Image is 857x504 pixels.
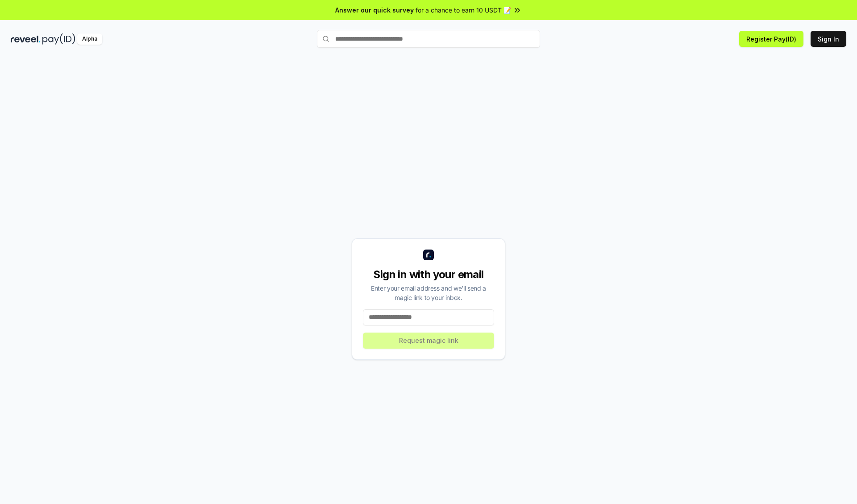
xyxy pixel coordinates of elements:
img: logo_small [423,250,434,260]
div: Enter your email address and we’ll send a magic link to your inbox. [363,283,494,302]
button: Register Pay(ID) [739,31,803,47]
span: for a chance to earn 10 USDT 📝 [416,5,511,15]
button: Sign In [811,31,846,47]
div: Sign in with your email [363,267,494,282]
span: Answer our quick survey [335,5,414,15]
div: Alpha [77,33,102,45]
img: reveel_dark [11,33,41,45]
img: pay_id [42,33,75,45]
